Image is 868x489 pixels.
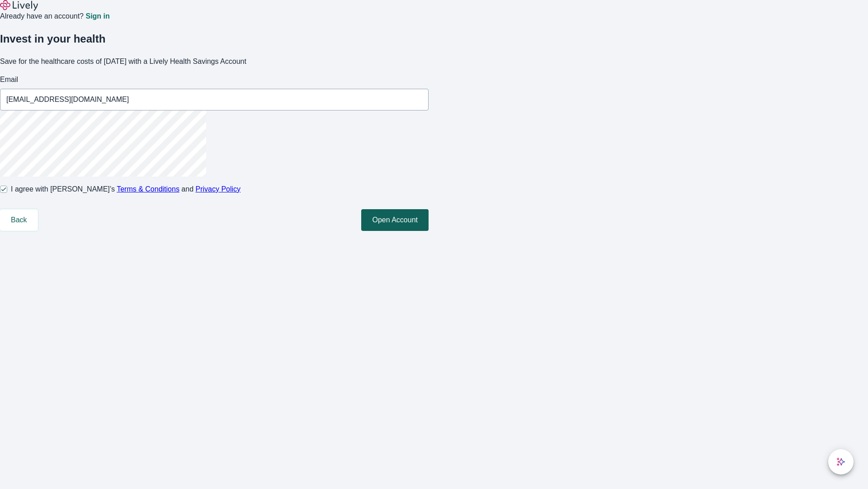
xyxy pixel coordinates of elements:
a: Privacy Policy [196,185,241,193]
a: Sign in [85,13,109,20]
a: Terms & Conditions [117,185,179,193]
button: Open Account [361,209,429,231]
svg: Lively AI Assistant [836,457,845,466]
button: chat [828,449,854,475]
span: I agree with [PERSON_NAME]’s and [11,184,241,195]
